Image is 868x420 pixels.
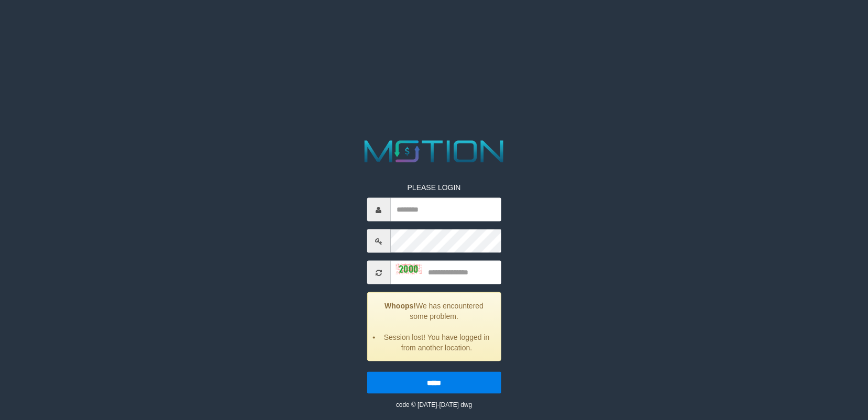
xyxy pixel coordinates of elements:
img: captcha [395,264,422,274]
div: We has encountered some problem. [367,292,501,361]
img: MOTION_logo.png [358,137,510,167]
li: Session lost! You have logged in from another location. [380,332,492,353]
p: PLEASE LOGIN [367,182,501,193]
small: code © [DATE]-[DATE] dwg [396,401,472,408]
strong: Whoops! [384,302,416,310]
